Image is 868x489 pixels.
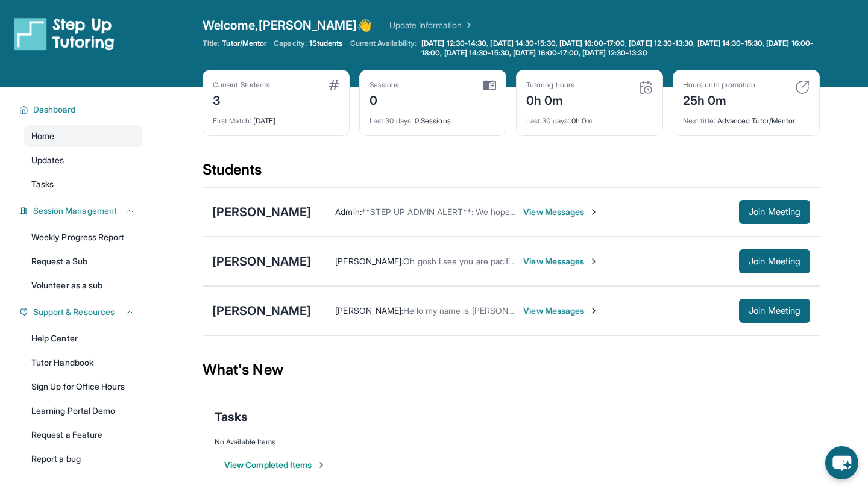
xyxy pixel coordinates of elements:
div: Current Students [213,80,270,90]
button: Dashboard [28,104,135,116]
a: Home [24,125,142,147]
div: Students [203,160,820,187]
button: Join Meeting [739,200,810,224]
span: Next title : [683,116,715,125]
span: Last 30 days : [370,116,413,125]
a: Help Center [24,328,142,349]
button: Join Meeting [739,249,810,273]
a: Sign Up for Office Hours [24,376,142,397]
a: Volunteer as a sub [24,275,142,296]
img: card [483,80,496,91]
a: Updates [24,149,142,171]
span: Support & Resources [33,306,115,318]
div: [PERSON_NAME] [212,302,311,319]
span: First Match : [213,116,251,125]
div: 3 [213,90,270,109]
div: Sessions [370,80,400,90]
div: 25h 0m [683,90,755,109]
button: View Completed Items [224,459,326,471]
a: Weekly Progress Report [24,226,142,248]
a: Tasks [24,173,142,195]
span: Dashboard [33,104,76,116]
img: logo [14,17,115,51]
span: Join Meeting [749,307,800,314]
div: No Available Items [215,437,808,447]
span: [PERSON_NAME] : [335,256,403,266]
span: Join Meeting [749,208,800,216]
span: Oh gosh I see you are pacific time. So 530 our time. That is perfect so sorry [403,256,692,266]
span: Updates [31,154,64,166]
span: Current Availability: [350,39,417,58]
img: Chevron-Right [589,257,599,266]
a: Learning Portal Demo [24,400,142,422]
img: card [329,80,339,90]
span: View Messages [523,255,599,267]
div: Tutoring hours [526,80,574,90]
a: Request a Sub [24,251,142,272]
span: Welcome, [PERSON_NAME] 👋 [203,17,373,34]
div: 0h 0m [526,109,653,126]
span: Session Management [33,205,117,217]
span: Tasks [31,178,54,190]
span: Tutor/Mentor [222,39,266,48]
img: Chevron Right [462,19,474,31]
div: Hours until promotion [683,80,755,90]
span: Title: [203,39,219,48]
button: Support & Resources [28,306,135,318]
span: [PERSON_NAME] : [335,305,403,316]
button: Session Management [28,205,135,217]
div: 0h 0m [526,90,574,109]
a: Tutor Handbook [24,352,142,373]
span: Hello my name is [PERSON_NAME] am [PERSON_NAME] mother. [403,305,652,316]
a: Update Information [389,19,474,31]
div: [DATE] [213,109,339,126]
div: 0 Sessions [370,109,496,126]
div: [PERSON_NAME] [212,253,311,270]
a: Report a bug [24,448,142,470]
span: Tasks [215,408,248,425]
img: Chevron-Right [589,306,599,316]
a: [DATE] 12:30-14:30, [DATE] 14:30-15:30, [DATE] 16:00-17:00, [DATE] 12:30-13:30, [DATE] 14:30-15:3... [419,39,820,58]
div: 0 [370,90,400,109]
div: [PERSON_NAME] [212,204,311,220]
span: View Messages [523,305,599,317]
a: Request a Feature [24,424,142,446]
button: chat-button [825,446,858,479]
img: card [795,80,810,95]
button: Join Meeting [739,299,810,323]
span: Last 30 days : [526,116,570,125]
span: Admin : [335,207,361,217]
img: card [638,80,653,95]
span: [DATE] 12:30-14:30, [DATE] 14:30-15:30, [DATE] 16:00-17:00, [DATE] 12:30-13:30, [DATE] 14:30-15:3... [421,39,817,58]
img: Chevron-Right [589,207,599,217]
span: 1 Students [309,39,343,48]
span: Capacity: [274,39,307,48]
div: What's New [203,343,820,396]
span: View Messages [523,206,599,218]
div: Advanced Tutor/Mentor [683,109,810,126]
span: Home [31,130,54,142]
span: Join Meeting [749,258,800,265]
